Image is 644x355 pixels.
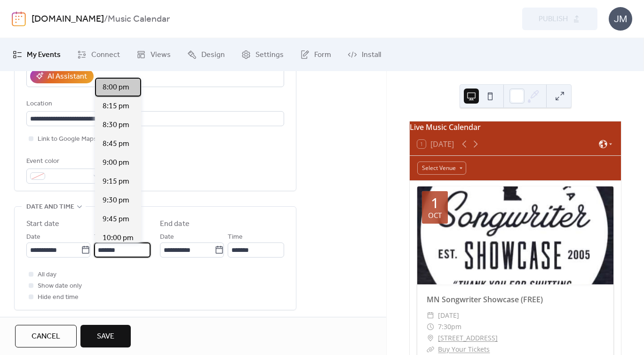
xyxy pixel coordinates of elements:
[38,269,56,281] span: All day
[427,294,543,305] a: MN Songwriter Showcase (FREE)
[12,11,26,26] img: logo
[26,218,59,230] div: Start date
[103,214,129,225] span: 9:45 pm
[38,134,97,145] span: Link to Google Maps
[26,98,282,110] div: Location
[362,49,381,61] span: Install
[6,42,68,67] a: My Events
[293,42,338,67] a: Form
[26,232,40,243] span: Date
[32,331,60,342] span: Cancel
[180,42,232,67] a: Design
[94,232,109,243] span: Time
[38,292,79,303] span: Hide end time
[32,10,104,28] a: [DOMAIN_NAME]
[103,176,129,187] span: 9:15 pm
[438,310,459,321] span: [DATE]
[103,101,129,112] span: 8:15 pm
[103,233,134,244] span: 10:00 pm
[26,202,74,213] span: Date and time
[103,195,129,206] span: 9:30 pm
[104,10,108,28] b: /
[234,42,291,67] a: Settings
[15,325,77,347] button: Cancel
[70,42,127,67] a: Connect
[27,49,61,61] span: My Events
[427,321,434,332] div: ​
[438,321,461,332] span: 7:30pm
[427,332,434,344] div: ​
[91,49,120,61] span: Connect
[103,82,129,93] span: 8:00 pm
[427,344,434,355] div: ​
[427,310,434,321] div: ​
[48,71,87,82] div: AI Assistant
[341,42,388,67] a: Install
[129,42,178,67] a: Views
[410,121,621,133] div: Live Music Calendar
[228,232,243,243] span: Time
[151,49,171,61] span: Views
[431,196,439,210] div: 1
[80,325,131,347] button: Save
[609,7,632,31] div: JM
[428,212,442,219] div: Oct
[103,157,129,169] span: 9:00 pm
[97,331,114,342] span: Save
[201,49,225,61] span: Design
[30,69,94,83] button: AI Assistant
[160,218,190,230] div: End date
[103,120,129,131] span: 8:30 pm
[38,281,82,292] span: Show date only
[314,49,331,61] span: Form
[26,156,102,167] div: Event color
[108,10,170,28] b: Music Calendar
[160,232,174,243] span: Date
[103,138,129,150] span: 8:45 pm
[255,49,284,61] span: Settings
[438,345,490,354] a: Buy Your Tickets
[438,332,498,344] a: [STREET_ADDRESS]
